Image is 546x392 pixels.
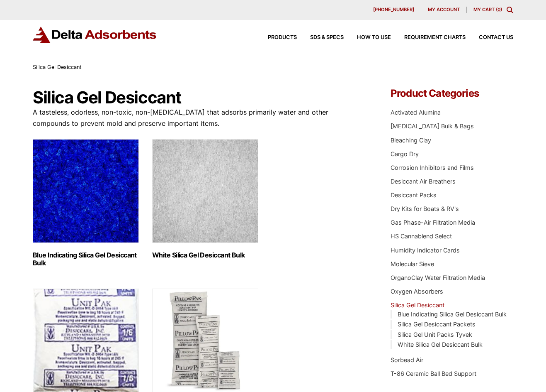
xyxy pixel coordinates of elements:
a: Products [255,35,297,40]
a: Requirement Charts [391,35,466,40]
a: My Cart (0) [473,7,502,12]
a: OrganoClay Water Filtration Media [391,274,485,281]
a: Molecular Sieve [391,260,434,267]
p: A tasteless, odorless, non-toxic, non-[MEDICAL_DATA] that adsorbs primarily water and other compo... [33,107,367,129]
a: Dry Kits for Boats & RV's [391,205,459,212]
a: Visit product category Blue Indicating Silica Gel Desiccant Bulk [33,139,139,267]
h4: Product Categories [391,88,513,98]
a: Contact Us [466,35,513,40]
a: SDS & SPECS [297,35,344,40]
span: [PHONE_NUMBER] [373,7,414,12]
span: How to Use [357,35,391,40]
img: Delta Adsorbents [33,27,157,43]
span: Requirement Charts [404,35,466,40]
a: [MEDICAL_DATA] Bulk & Bags [391,122,474,130]
a: Humidity Indicator Cards [391,247,460,254]
span: Contact Us [479,35,513,40]
span: My account [428,7,460,12]
a: Desiccant Packs [391,191,437,198]
a: Desiccant Air Breathers [391,178,456,185]
a: Gas Phase-Air Filtration Media [391,219,475,226]
a: Oxygen Absorbers [391,288,443,295]
a: Silica Gel Desiccant [391,301,444,309]
a: My account [421,7,467,13]
div: Toggle Modal Content [507,7,513,13]
h2: White Silica Gel Desiccant Bulk [152,251,258,259]
a: T-86 Ceramic Ball Bed Support [391,370,476,377]
span: SDS & SPECS [310,35,344,40]
a: Bleaching Clay [391,137,431,144]
h2: Blue Indicating Silica Gel Desiccant Bulk [33,251,139,267]
a: Blue Indicating Silica Gel Desiccant Bulk [398,311,507,318]
span: Products [268,35,297,40]
a: HS Cannablend Select [391,233,452,240]
span: 0 [497,7,500,12]
a: Silica Gel Unit Packs Tyvek [398,331,472,338]
img: White Silica Gel Desiccant Bulk [152,139,258,243]
a: Silica Gel Desiccant Packets [398,321,476,328]
a: Corrosion Inhibitors and Films [391,164,474,171]
a: Cargo Dry [391,150,419,157]
a: Visit product category White Silica Gel Desiccant Bulk [152,139,258,259]
a: How to Use [344,35,391,40]
a: Sorbead Air [391,356,423,363]
a: Activated Alumina [391,109,441,116]
img: Blue Indicating Silica Gel Desiccant Bulk [33,139,139,243]
a: White Silica Gel Desiccant Bulk [398,341,483,348]
a: [PHONE_NUMBER] [366,7,421,13]
h1: Silica Gel Desiccant [33,88,367,107]
span: Silica Gel Desiccant [33,64,82,70]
